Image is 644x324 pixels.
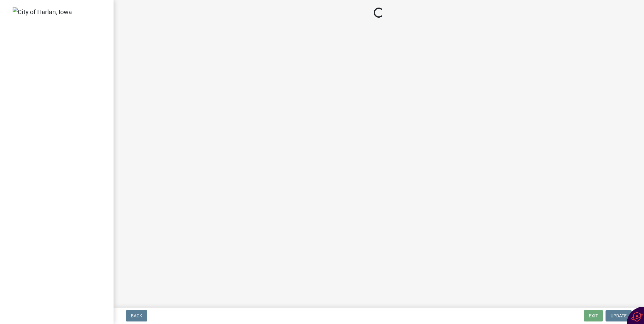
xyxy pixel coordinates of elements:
[13,7,72,17] img: City of Harlan, Iowa
[611,313,627,318] span: Update
[606,310,632,321] button: Update
[584,310,603,321] button: Exit
[126,310,147,321] button: Back
[131,313,142,318] span: Back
